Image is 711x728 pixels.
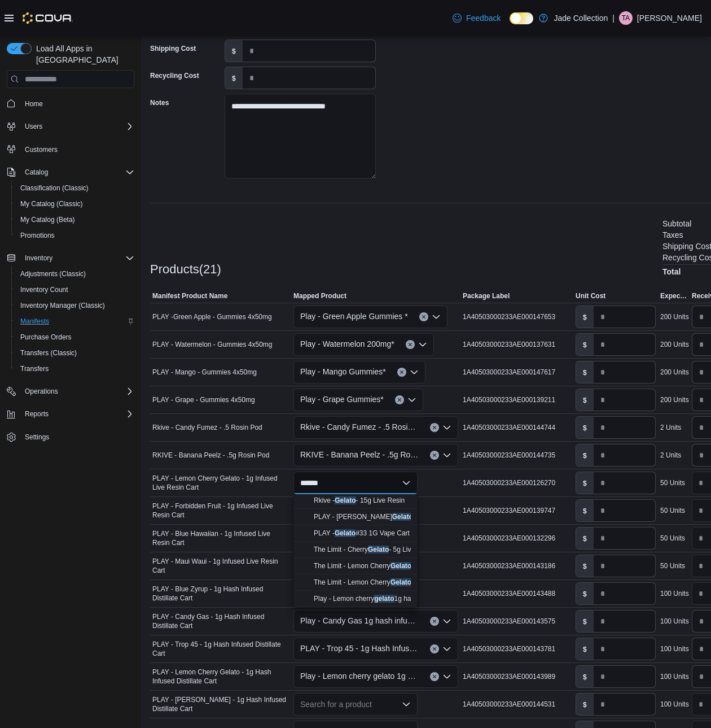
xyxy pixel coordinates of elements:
span: 1A40503000233AE000126270 [463,478,555,487]
label: $ [225,40,243,62]
p: | [612,11,615,25]
span: My Catalog (Classic) [16,197,134,211]
span: 1A40503000233AE000139211 [463,395,555,404]
span: 1A40503000233AE000144744 [463,423,555,432]
button: Customers [2,141,139,158]
span: Mapped Product [293,291,346,300]
label: $ [576,611,594,632]
span: Play - Grape Gummies* [300,393,384,406]
a: Transfers (Classic) [16,346,81,360]
button: Inventory [2,250,139,266]
span: Inventory Manager (Classic) [20,301,105,310]
span: Home [25,99,43,108]
h6: Subtotal [662,219,691,228]
span: PLAY - Mango - Gummies 4x50mg [152,368,257,377]
span: PLAY - Blue Zyrup - 1g Hash Infused Distillate Cart [152,585,289,603]
label: $ [576,638,594,660]
span: Operations [25,387,58,396]
a: Inventory Manager (Classic) [16,299,109,312]
span: PLAY - Blue Hawaiian - 1g Infused Live Resin Cart [152,529,289,547]
span: Load All Apps in [GEOGRAPHIC_DATA] [32,43,134,66]
div: Timothy Arnold [619,11,633,25]
div: 200 Units [660,312,689,321]
a: Feedback [448,7,505,29]
span: Unit Cost [576,291,605,300]
button: Transfers (Classic) [11,345,139,361]
span: 1A40503000233AE000147617 [463,368,555,377]
button: Clear input [397,368,406,377]
span: Inventory [25,254,52,263]
span: Users [25,122,42,131]
span: 1A40503000233AE000147653 [463,312,555,321]
div: 200 Units [660,340,689,349]
span: PLAY - Forbidden Fruit - 1g Infused Live Resin Cart [152,502,289,520]
div: 50 Units [660,478,685,487]
span: RKIVE - Banana Peelz - .5g Rosin Pod [152,451,269,460]
span: Play - Mango Gummies* [300,365,386,378]
p: Jade Collection [554,11,608,25]
span: 1A40503000233AE000137631 [463,340,555,349]
button: Classification (Classic) [11,180,139,196]
label: $ [225,67,243,89]
span: PLAY - Trop 45 - 1g Hash Infused Distillate Cart [300,642,419,655]
span: Home [20,96,134,110]
label: Notes [150,98,169,107]
button: Promotions [11,228,139,243]
a: My Catalog (Classic) [16,197,87,211]
mark: Gelato [335,529,355,537]
button: Purchase Orders [11,329,139,345]
span: 1A40503000233AE000143781 [463,644,555,653]
span: Transfers [16,362,134,376]
span: Transfers (Classic) [20,348,77,358]
span: Operations [20,385,134,398]
span: Inventory Count [20,285,68,294]
div: 50 Units [660,561,685,570]
span: Play - Green Apple Gummies * [300,309,408,323]
span: Inventory Count [16,283,134,297]
span: Purchase Orders [16,330,134,344]
label: $ [576,472,594,494]
button: Open list of options [442,451,451,460]
span: Inventory [20,251,134,265]
span: Settings [25,433,49,442]
button: PLAY - Berry Gelato 1G Vape Cart [293,509,418,525]
button: Users [2,119,139,134]
button: Clear input [430,672,439,681]
span: The Limit - Lemon Cherry - 5g Live Resin [314,562,457,570]
button: Manifests [11,313,139,329]
span: Play - Candy Gas 1g hash infused vape cart* [300,614,419,627]
button: Catalog [20,165,52,179]
span: My Catalog (Classic) [20,199,83,208]
div: 200 Units [660,368,689,377]
span: Customers [20,142,134,156]
span: Purchase Orders [20,333,72,342]
span: Promotions [16,229,134,242]
span: PLAY - Maui Waui - 1g Infused Live Resin Cart [152,557,289,575]
input: Dark Mode [510,12,533,24]
label: $ [576,389,594,411]
label: $ [576,306,594,328]
mark: gelato [374,595,394,603]
span: The Limit - Lemon Cherry - 15g Live Resin [314,578,460,586]
span: Inventory Manager (Classic) [16,299,134,312]
div: 2 Units [660,423,681,432]
span: Play - Watermelon 200mg* [300,337,394,351]
label: $ [576,361,594,383]
div: 100 Units [660,672,689,681]
span: Rkive - Candy Fumez - .5 Rosin Pod [152,423,262,432]
span: PLAY -Green Apple - Gummies 4x50mg [152,312,272,321]
span: Transfers (Classic) [16,346,134,360]
span: Adjustments (Classic) [20,269,86,278]
button: Operations [2,383,139,399]
a: Adjustments (Classic) [16,267,90,281]
button: Open list of options [442,423,451,432]
button: Open list of options [402,700,411,709]
label: $ [576,555,594,577]
label: $ [576,583,594,604]
mark: Gelato [390,562,411,570]
button: Clear input [419,312,428,321]
button: Open list of options [410,368,419,377]
button: Adjustments (Classic) [11,266,139,282]
img: Cova [23,12,73,24]
span: 1A40503000233AE000144735 [463,451,555,460]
